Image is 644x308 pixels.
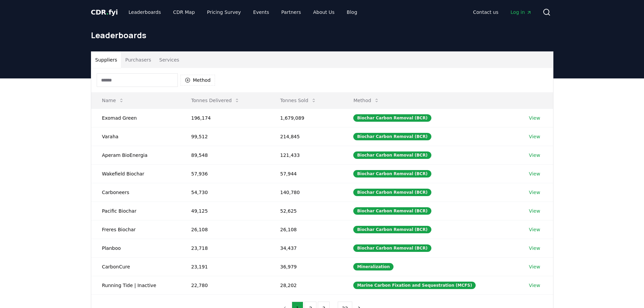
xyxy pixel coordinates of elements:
[353,282,476,289] div: Marine Carbon Fixation and Sequestration (MCFS)
[91,164,181,183] td: Wakefield Biochar
[181,220,269,239] td: 26,108
[529,245,540,252] a: View
[269,257,343,276] td: 36,979
[468,6,537,18] nav: Main
[91,109,181,127] td: Exomad Green
[529,263,540,270] a: View
[348,94,385,107] button: Method
[353,114,431,122] div: Biochar Carbon Removal (BCR)
[353,263,393,270] div: Mineralization
[123,6,166,18] a: Leaderboards
[91,52,121,68] button: Suppliers
[269,276,343,294] td: 28,202
[529,152,540,159] a: View
[529,226,540,233] a: View
[468,6,504,18] a: Contact us
[181,75,215,86] button: Method
[529,133,540,140] a: View
[181,257,269,276] td: 23,191
[106,8,109,16] span: .
[269,183,343,202] td: 140,780
[529,115,540,121] a: View
[353,133,431,140] div: Biochar Carbon Removal (BCR)
[529,208,540,214] a: View
[353,189,431,196] div: Biochar Carbon Removal (BCR)
[353,244,431,252] div: Biochar Carbon Removal (BCR)
[269,239,343,257] td: 34,437
[91,202,181,220] td: Pacific Biochar
[308,6,340,18] a: About Us
[181,146,269,164] td: 89,548
[269,220,343,239] td: 26,108
[155,52,183,68] button: Services
[91,257,181,276] td: CarbonCure
[269,109,343,127] td: 1,679,089
[341,6,363,18] a: Blog
[269,127,343,146] td: 214,845
[510,9,531,16] span: Log in
[269,164,343,183] td: 57,944
[353,151,431,159] div: Biochar Carbon Removal (BCR)
[353,207,431,215] div: Biochar Carbon Removal (BCR)
[181,202,269,220] td: 49,125
[91,8,118,16] span: CDR fyi
[529,189,540,196] a: View
[91,127,181,146] td: Varaha
[91,7,118,17] a: CDR.fyi
[123,6,362,18] nav: Main
[353,170,431,177] div: Biochar Carbon Removal (BCR)
[91,30,553,41] h1: Leaderboards
[91,276,181,294] td: Running Tide | Inactive
[186,94,245,107] button: Tonnes Delivered
[248,6,275,18] a: Events
[91,239,181,257] td: Planboo
[181,164,269,183] td: 57,936
[91,146,181,164] td: Aperam BioEnergia
[529,170,540,177] a: View
[181,276,269,294] td: 22,780
[97,94,129,107] button: Name
[181,239,269,257] td: 23,718
[91,183,181,202] td: Carboneers
[181,183,269,202] td: 54,730
[168,6,200,18] a: CDR Map
[353,226,431,233] div: Biochar Carbon Removal (BCR)
[269,202,343,220] td: 52,625
[269,146,343,164] td: 121,433
[181,109,269,127] td: 196,174
[181,127,269,146] td: 99,512
[275,94,322,107] button: Tonnes Sold
[91,220,181,239] td: Freres Biochar
[529,282,540,289] a: View
[121,52,155,68] button: Purchasers
[505,6,537,18] a: Log in
[276,6,306,18] a: Partners
[201,6,246,18] a: Pricing Survey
